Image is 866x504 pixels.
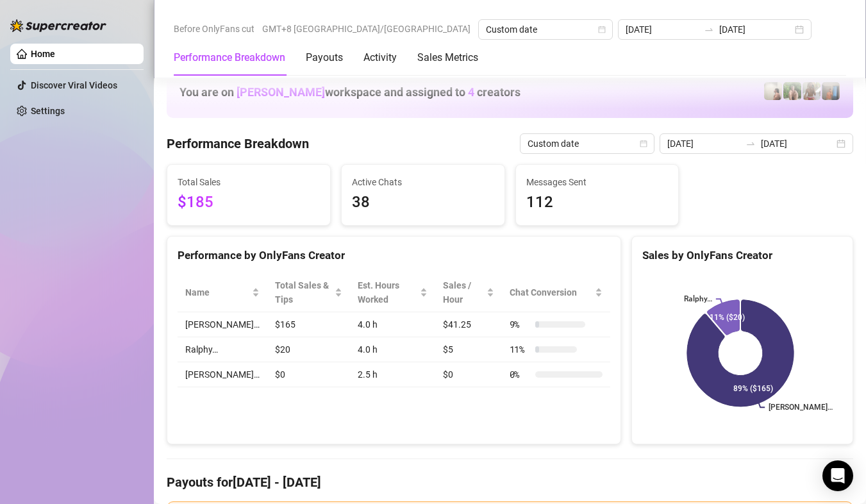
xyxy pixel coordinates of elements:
[178,190,320,215] span: $185
[174,19,254,38] span: Before OnlyFans cut
[178,247,610,264] div: Performance by OnlyFans Creator
[704,24,714,35] span: swap-right
[358,278,417,307] div: Est. Hours Worked
[174,50,285,65] div: Performance Breakdown
[179,85,520,99] h1: You are on workspace and assigned to creators
[267,362,350,387] td: $0
[185,285,249,299] span: Name
[31,106,65,116] a: Settings
[642,247,842,264] div: Sales by OnlyFans Creator
[178,337,267,362] td: Ralphy…
[526,190,669,215] span: 112
[526,175,669,189] span: Messages Sent
[745,139,756,149] span: to
[178,273,267,312] th: Name
[468,85,474,99] span: 4
[237,85,325,99] span: [PERSON_NAME]
[262,19,470,38] span: GMT+8 [GEOGRAPHIC_DATA]/[GEOGRAPHIC_DATA]
[667,137,740,151] input: Start date
[769,403,833,412] text: [PERSON_NAME]…
[31,49,55,59] a: Home
[761,137,834,151] input: End date
[640,140,647,147] span: calendar
[435,362,502,387] td: $0
[352,190,494,215] span: 38
[167,473,853,491] h4: Payouts for [DATE] - [DATE]
[704,24,714,35] span: to
[510,317,530,332] span: 9 %
[350,362,435,387] td: 2.5 h
[435,312,502,337] td: $41.25
[528,134,647,153] span: Custom date
[267,312,350,337] td: $165
[684,294,712,303] text: Ralphy…
[10,19,106,32] img: logo-BBDzfeDw.svg
[822,82,840,100] img: Wayne
[822,460,853,491] div: Open Intercom Messenger
[510,342,530,357] span: 11 %
[435,273,502,312] th: Sales / Hour
[502,273,610,312] th: Chat Conversion
[598,26,606,33] span: calendar
[350,312,435,337] td: 4.0 h
[626,22,699,37] input: Start date
[363,50,397,65] div: Activity
[435,337,502,362] td: $5
[178,175,320,189] span: Total Sales
[306,50,343,65] div: Payouts
[352,175,494,189] span: Active Chats
[350,337,435,362] td: 4.0 h
[803,82,820,100] img: Nathaniel
[510,285,592,299] span: Chat Conversion
[486,20,605,39] span: Custom date
[745,139,756,149] span: swap-right
[275,278,332,307] span: Total Sales & Tips
[783,82,801,100] img: Nathaniel
[178,362,267,387] td: [PERSON_NAME]…
[267,337,350,362] td: $20
[510,367,530,382] span: 0 %
[417,50,478,65] div: Sales Metrics
[443,278,484,307] span: Sales / Hour
[719,22,792,37] input: End date
[267,273,350,312] th: Total Sales & Tips
[31,80,117,90] a: Discover Viral Videos
[764,82,782,100] img: Ralphy
[178,312,267,337] td: [PERSON_NAME]…
[167,135,309,153] h4: Performance Breakdown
